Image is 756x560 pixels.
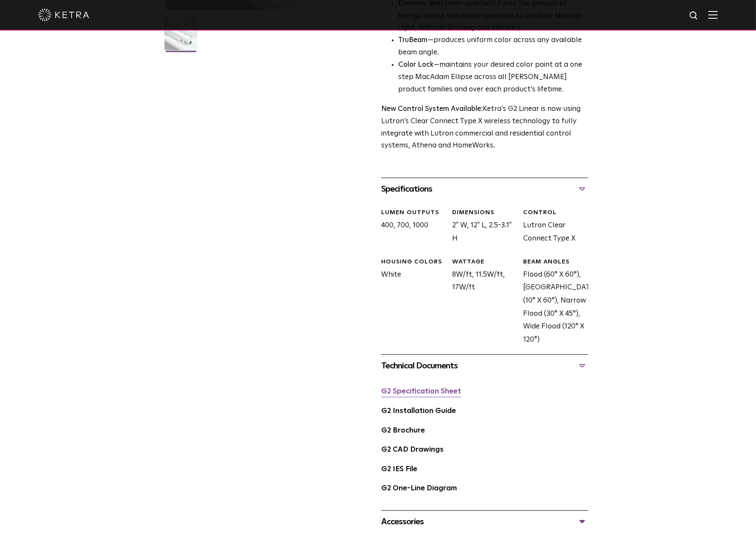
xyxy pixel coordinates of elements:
[381,427,425,434] a: G2 Brochure
[381,446,444,453] a: G2 CAD Drawings
[517,209,588,245] div: Lutron Clear Connect Type X
[375,209,446,245] div: 400, 700, 1000
[517,258,588,346] div: Flood (60° X 60°), [GEOGRAPHIC_DATA] (10° X 60°), Narrow Flood (30° X 45°), Wide Flood (120° X 120°)
[381,105,483,113] strong: New Control System Available:
[523,258,588,266] div: BEAM ANGLES
[381,258,446,266] div: HOUSING COLORS
[381,182,588,196] div: Specifications
[381,388,461,395] a: G2 Specification Sheet
[381,466,417,473] a: G2 IES File
[381,103,588,153] p: Ketra’s G2 Linear is now using Lutron’s Clear Connect Type X wireless technology to fully integra...
[446,209,517,245] div: 2" W, 12" L, 2.5-3.1" H
[164,17,197,57] img: G2-Linear-2021-Web-Square
[381,515,588,529] div: Accessories
[381,485,457,492] a: G2 One-Line Diagram
[452,258,517,266] div: WATTAGE
[446,258,517,346] div: 8W/ft, 11.5W/ft, 17W/ft
[38,8,89,21] img: ketra-logo-2019-white
[398,61,433,68] strong: Color Lock
[398,34,588,59] li: —produces uniform color across any available beam angle.
[375,258,446,346] div: White
[381,407,456,415] a: G2 Installation Guide
[381,359,588,373] div: Technical Documents
[523,209,588,217] div: CONTROL
[708,11,718,19] img: Hamburger%20Nav.svg
[689,11,699,21] img: search icon
[398,59,588,96] li: —maintains your desired color point at a one step MacAdam Ellipse across all [PERSON_NAME] produc...
[381,209,446,217] div: LUMEN OUTPUTS
[452,209,517,217] div: DIMENSIONS
[398,37,428,44] strong: TruBeam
